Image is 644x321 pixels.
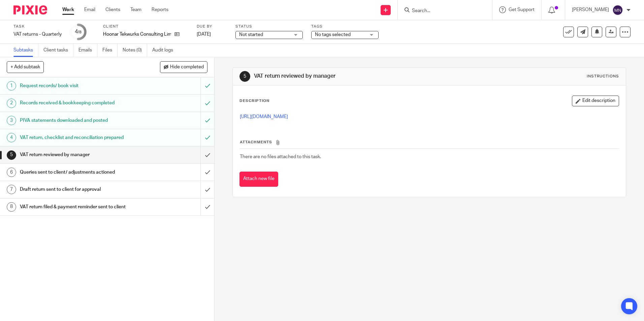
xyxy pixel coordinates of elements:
[78,44,97,57] a: Emails
[572,6,609,13] p: [PERSON_NAME]
[7,61,44,73] button: + Add subtask
[612,5,623,15] img: svg%3E
[152,6,168,13] a: Reports
[7,168,16,177] div: 6
[240,154,321,159] span: There are no files attached to this task.
[62,6,74,13] a: Work
[572,96,619,106] button: Edit description
[102,44,118,57] a: Files
[197,32,211,37] span: [DATE]
[509,7,535,12] span: Get Support
[152,44,178,57] a: Audit logs
[240,114,288,119] a: [URL][DOMAIN_NAME]
[239,32,263,37] span: Not started
[20,115,136,126] h1: PIVA statements downloaded and posted
[240,140,272,144] span: Attachments
[411,8,472,14] input: Search
[103,24,188,29] label: Client
[7,202,16,212] div: 8
[20,81,136,91] h1: Request records/ book visit
[20,98,136,108] h1: Records received & bookkeeping completed
[20,184,136,194] h1: Draft return sent to client for approval
[7,150,16,160] div: 5
[7,116,16,125] div: 3
[239,98,269,104] p: Description
[13,5,47,14] img: Pixie
[170,65,204,70] span: Hide completed
[315,32,351,37] span: No tags selected
[105,6,120,13] a: Clients
[254,73,444,80] h1: VAT return reviewed by manager
[78,30,82,34] small: /8
[235,24,303,29] label: Status
[7,81,16,91] div: 1
[130,6,141,13] a: Team
[13,31,62,38] div: VAT returns - Quarterly
[7,185,16,194] div: 7
[20,202,136,212] h1: VAT return filed & payment reminder sent to client
[43,44,73,57] a: Client tasks
[75,28,82,36] div: 4
[311,24,379,29] label: Tags
[20,150,136,160] h1: VAT return reviewed by manager
[13,24,62,29] label: Task
[103,31,171,38] p: Hoonar Tekwurks Consulting Limited
[123,44,147,57] a: Notes (0)
[239,71,250,82] div: 5
[587,74,619,79] div: Instructions
[7,133,16,142] div: 4
[7,99,16,108] div: 2
[84,6,95,13] a: Email
[20,167,136,177] h1: Queries sent to client/ adjustments actioned
[160,61,207,73] button: Hide completed
[197,24,227,29] label: Due by
[13,44,38,57] a: Subtasks
[20,133,136,143] h1: VAT return, checklist and reconciliation prepared
[239,172,278,187] button: Attach new file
